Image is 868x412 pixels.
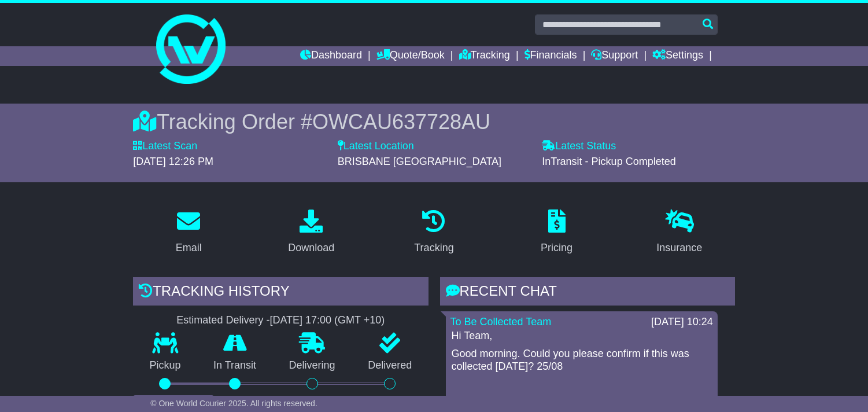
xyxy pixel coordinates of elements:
[407,205,461,260] a: Tracking
[649,205,710,260] a: Insurance
[312,110,490,134] span: OWCAU637728AU
[525,46,577,66] a: Financials
[591,46,638,66] a: Support
[176,240,202,256] div: Email
[452,348,712,373] p: Good morning. Could you please confirm if this was collected [DATE]? 25/08
[168,205,209,260] a: Email
[352,359,429,372] p: Delivered
[288,240,334,256] div: Download
[133,140,197,153] label: Latest Scan
[541,240,572,256] div: Pricing
[542,156,675,167] span: InTransit - Pickup Completed
[376,46,445,66] a: Quote/Book
[338,156,501,167] span: BRISBANE [GEOGRAPHIC_DATA]
[450,316,552,328] a: To Be Collected Team
[338,140,414,153] label: Latest Location
[300,46,362,66] a: Dashboard
[414,240,453,256] div: Tracking
[459,46,510,66] a: Tracking
[440,277,735,308] div: RECENT CHAT
[269,314,385,327] div: [DATE] 17:00 (GMT +10)
[133,156,213,167] span: [DATE] 12:26 PM
[533,205,580,260] a: Pricing
[652,46,703,66] a: Settings
[133,109,735,134] div: Tracking Order #
[133,314,428,327] div: Estimated Delivery -
[133,277,428,308] div: Tracking history
[133,359,197,372] p: Pickup
[150,399,317,408] span: © One World Courier 2025. All rights reserved.
[197,359,273,372] p: In Transit
[452,330,712,343] p: Hi Team,
[651,316,713,329] div: [DATE] 10:24
[272,359,352,372] p: Delivering
[280,205,342,260] a: Download
[542,140,616,153] label: Latest Status
[656,240,702,256] div: Insurance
